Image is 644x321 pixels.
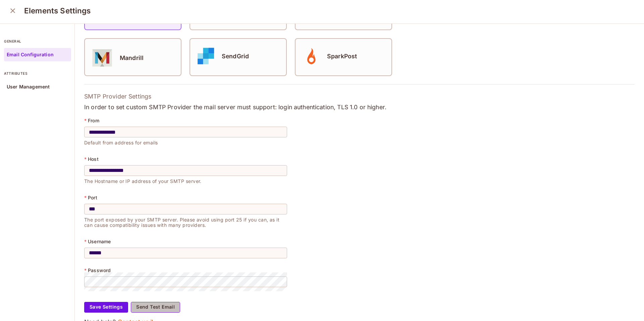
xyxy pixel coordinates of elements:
p: Email Configuration [7,52,54,57]
h5: Mandrill [120,55,144,61]
p: SMTP Provider Settings [84,92,635,101]
p: The Hostname or IP address of your SMTP server. [84,176,287,184]
p: Password [88,268,111,273]
p: Port [88,195,97,200]
button: Send Test Email [131,302,180,313]
button: Save Settings [84,302,128,313]
h5: SendGrid [222,53,249,60]
p: attributes [4,71,71,76]
h3: Elements Settings [24,6,91,15]
p: In order to set custom SMTP Provider the mail server must support: login authentication, TLS 1.0 ... [84,103,635,111]
p: The port exposed by your SMTP server. Please avoid using port 25 if you can, as it can cause comp... [84,214,287,228]
button: close [6,4,19,17]
p: general [4,39,71,44]
p: Default from address for emails [84,137,287,145]
p: From [88,118,99,123]
p: Host [88,156,99,162]
p: Username [88,239,111,244]
h5: SparkPost [327,53,357,60]
p: User Management [7,84,50,89]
